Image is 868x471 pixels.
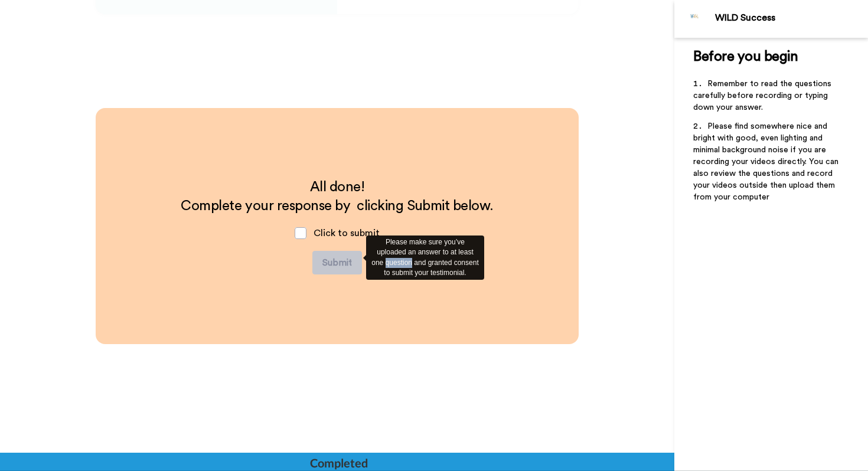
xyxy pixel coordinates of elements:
[681,5,709,33] img: Profile Image
[310,454,367,471] div: Completed
[366,235,484,280] div: Please make sure you’ve uploaded an answer to at least one question and granted consent to submit...
[693,50,798,64] span: Before you begin
[181,199,493,213] span: Complete your response by clicking Submit below.
[312,251,362,274] button: Submit
[693,122,841,201] span: Please find somewhere nice and bright with good, even lighting and minimal background noise if yo...
[310,180,365,194] span: All done!
[693,80,834,112] span: Remember to read the questions carefully before recording or typing down your answer.
[314,228,380,238] span: Click to submit
[715,12,867,24] div: WILD Success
